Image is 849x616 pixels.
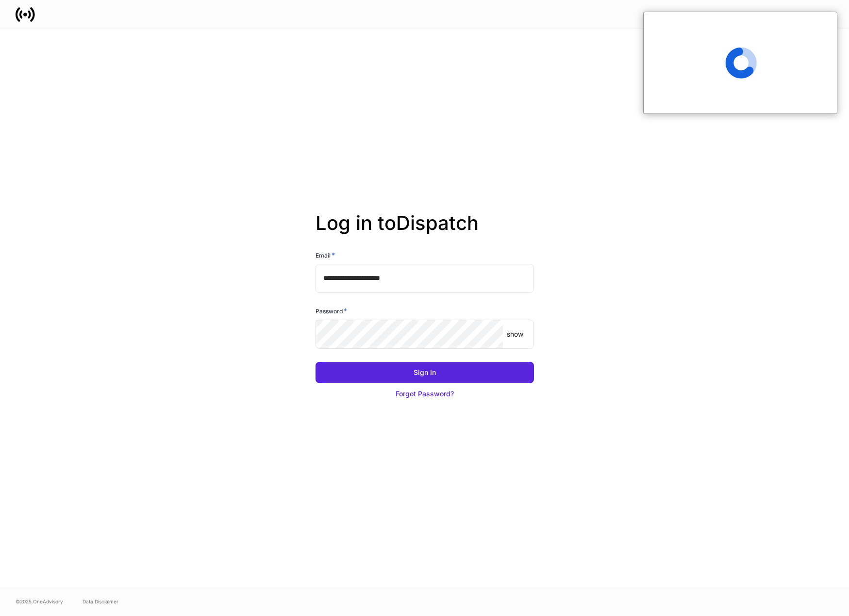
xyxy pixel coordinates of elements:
[316,306,347,316] h6: Password
[83,598,118,605] a: Data Disclaimer
[316,211,534,250] h2: Log in to Dispatch
[414,368,436,377] div: Sign In
[507,329,523,339] p: show
[316,383,534,405] button: Forgot Password?
[316,250,335,260] h6: Email
[16,598,63,605] span: © 2025 OneAdvisory
[396,389,454,399] div: Forgot Password?
[725,47,757,79] span: Loading
[316,362,534,383] button: Sign In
